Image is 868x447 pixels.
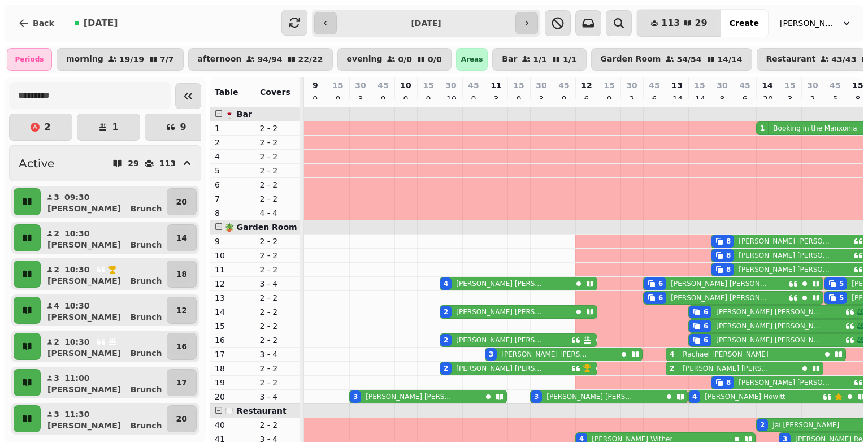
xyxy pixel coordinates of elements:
p: 45 [739,80,750,91]
p: 15 [604,80,614,91]
div: 2 [444,336,448,345]
button: Active29113 [9,145,201,181]
p: 41 [215,433,251,445]
button: 309:30[PERSON_NAME]Brunch [43,188,164,215]
p: 30 [536,80,546,91]
p: morning [66,55,103,64]
p: 14 / 14 [718,55,743,63]
p: 0 [514,93,523,105]
p: 3 - 4 [260,278,296,289]
p: Rachael [PERSON_NAME] [683,350,768,359]
div: Areas [456,48,488,71]
p: 3 [53,372,60,384]
p: [PERSON_NAME] [47,275,121,287]
p: 8 [718,93,727,105]
p: [PERSON_NAME] Rea [795,435,866,444]
p: 15 [215,320,251,332]
p: 0 / 0 [398,55,412,63]
p: Brunch [131,275,162,287]
button: 20 [167,188,197,215]
p: 2 - 2 [260,306,296,318]
p: 45 [830,80,840,91]
button: evening0/00/0 [337,48,452,71]
p: 3 [53,409,60,420]
p: [PERSON_NAME] [PERSON_NAME] [716,307,821,316]
button: Garden Room54/5414/14 [591,48,752,71]
button: 311:00[PERSON_NAME]Brunch [43,369,164,396]
span: Covers [260,88,290,97]
p: 20 [215,391,251,402]
p: 10:30 [64,300,90,311]
p: Brunch [131,384,162,395]
button: 20 [167,405,197,432]
div: 6 [704,322,708,331]
p: 9 [313,80,318,91]
p: 45 [649,80,659,91]
div: 2 [444,364,448,373]
p: 1 [112,123,118,132]
div: 1 [760,124,765,133]
p: 0 [311,93,320,105]
span: [PERSON_NAME] Restaurant [780,18,836,29]
div: 3 [489,350,493,359]
button: 1 [77,114,140,141]
button: afternoon94/9422/22 [188,48,333,71]
p: 20 [176,413,187,424]
p: 40 [215,419,251,431]
p: Brunch [131,348,162,359]
p: 12 [581,80,592,91]
p: 7 [215,193,251,205]
p: 30 [626,80,637,91]
p: 17 [176,377,187,388]
p: 94 / 94 [257,55,282,63]
p: [PERSON_NAME] [PERSON_NAME] [456,336,543,345]
p: 54 / 54 [676,55,701,63]
div: 3 [783,435,787,444]
span: Create [730,19,759,27]
p: 14 [176,232,187,244]
button: 12 [167,297,197,324]
p: Restaurant [766,55,816,64]
p: 7 / 7 [160,55,174,63]
p: 13 [671,80,682,91]
p: 1 / 1 [563,55,577,63]
p: [PERSON_NAME] [47,239,121,250]
p: 09:30 [64,192,90,203]
p: [PERSON_NAME] [47,420,121,431]
p: 2 - 2 [260,377,296,388]
button: 2 [9,114,72,141]
div: 8 [726,265,731,274]
p: 4 [53,300,60,311]
p: 11:00 [64,372,90,384]
button: 17 [167,369,197,396]
button: Create [721,10,768,37]
button: Bar1/11/1 [492,48,586,71]
p: [PERSON_NAME] [47,311,121,323]
p: Booking in the Manxonia [773,124,857,133]
p: 2 - 2 [260,335,296,346]
p: 3 - 4 [260,349,296,360]
p: [PERSON_NAME] [PERSON_NAME] [456,279,544,288]
p: 2 - 2 [260,320,296,332]
div: 2 [444,307,448,316]
p: 19 / 19 [119,55,144,63]
button: 16 [167,333,197,360]
p: [PERSON_NAME] [PERSON_NAME] [546,392,634,401]
p: 20 [176,196,187,207]
p: 22 / 22 [298,55,323,63]
p: 14 [762,80,772,91]
div: 8 [726,378,731,387]
span: 🍽️ Restaurant [224,406,287,415]
button: 11329 [637,10,721,37]
p: 10:30 [64,228,90,239]
div: 2 [670,364,674,373]
div: 4 [444,279,448,288]
button: 210:30[PERSON_NAME]Brunch [43,224,164,251]
p: [PERSON_NAME] [PERSON_NAME] [716,322,821,331]
p: 2 [53,264,60,275]
p: 11:30 [64,409,90,420]
p: Brunch [131,239,162,250]
div: 5 [839,293,844,302]
p: 2 - 2 [260,363,296,374]
div: 8 [726,237,731,246]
